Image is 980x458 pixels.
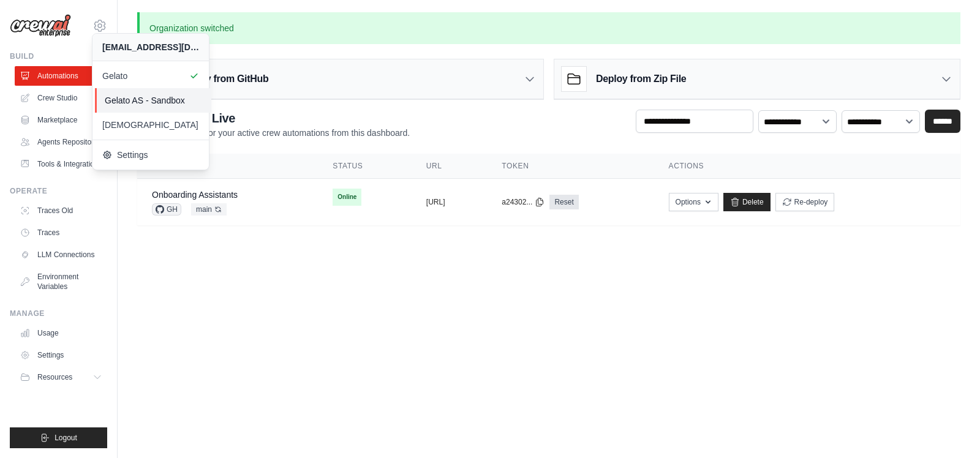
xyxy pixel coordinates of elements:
span: [DEMOGRAPHIC_DATA] [102,119,199,131]
button: Logout [10,427,107,448]
th: Actions [654,154,960,179]
span: Logout [55,433,77,443]
p: Organization switched [137,12,960,44]
span: GH [152,203,181,216]
a: Reset [549,195,578,209]
button: a24302... [502,197,545,207]
th: Crew [137,154,318,179]
h3: Deploy from GitHub [179,72,268,86]
a: Environment Variables [15,267,107,296]
p: Manage and monitor your active crew automations from this dashboard. [137,127,410,139]
button: Re-deploy [775,193,835,211]
a: Automations [15,66,107,86]
div: Build [10,51,107,61]
button: Options [669,193,718,211]
a: Traces Old [15,201,107,220]
button: Resources [15,367,107,387]
a: Gelato [92,64,209,88]
span: Gelato [102,70,199,82]
a: Tools & Integrations [15,154,107,174]
span: Settings [102,149,199,161]
div: Operate [10,186,107,196]
th: URL [412,154,488,179]
span: Online [333,189,361,206]
a: Marketplace [15,110,107,130]
th: Token [487,154,654,179]
a: Delete [723,193,771,211]
a: Traces [15,223,107,242]
span: Resources [37,372,72,382]
span: main [191,203,227,216]
a: Usage [15,323,107,343]
a: Settings [15,345,107,365]
a: Onboarding Assistants [152,190,238,200]
span: Gelato AS - Sandbox [105,94,202,107]
a: [DEMOGRAPHIC_DATA] [92,113,209,137]
iframe: Chat Widget [919,399,980,458]
th: Status [318,154,412,179]
a: Crew Studio [15,88,107,108]
a: LLM Connections [15,245,107,265]
a: Gelato AS - Sandbox [95,88,211,113]
img: Logo [10,14,71,37]
a: Agents Repository [15,132,107,152]
h3: Deploy from Zip File [596,72,686,86]
div: [EMAIL_ADDRESS][DOMAIN_NAME] [102,41,199,53]
div: Manage [10,309,107,318]
h2: Automations Live [137,110,410,127]
a: Settings [92,143,209,167]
